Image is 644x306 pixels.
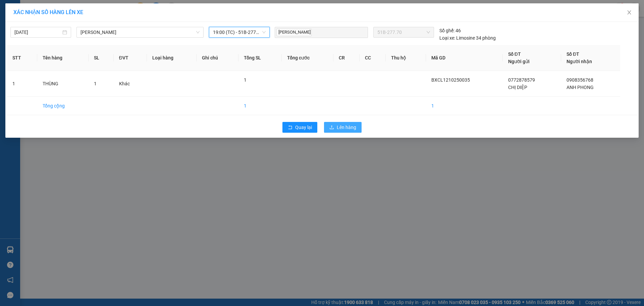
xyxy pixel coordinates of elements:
[282,45,333,71] th: Tổng cước
[114,45,147,71] th: ĐVT
[567,77,593,83] span: 0908356768
[282,122,317,133] button: rollbackQuay lại
[329,125,334,130] span: upload
[426,97,503,115] td: 1
[439,27,454,34] span: Số ghế:
[213,27,266,37] span: 19:00 (TC) - 51B-277.70
[37,45,89,71] th: Tên hàng
[94,81,97,86] span: 1
[7,71,37,97] td: 1
[196,30,200,34] span: down
[439,27,461,34] div: 46
[114,71,147,97] td: Khác
[567,59,592,64] span: Người nhận
[386,45,426,71] th: Thu hộ
[360,45,386,71] th: CC
[431,77,470,83] span: BXCL1210250035
[627,10,632,15] span: close
[567,51,579,57] span: Số ĐT
[276,29,312,36] span: [PERSON_NAME]
[238,97,282,115] td: 1
[567,85,594,90] span: ANH PHONG
[89,45,114,71] th: SL
[7,45,37,71] th: STT
[324,122,362,133] button: uploadLên hàng
[197,45,238,71] th: Ghi chú
[295,124,312,131] span: Quay lại
[426,45,503,71] th: Mã GD
[37,97,89,115] td: Tổng cộng
[508,59,530,64] span: Người gửi
[337,124,356,131] span: Lên hàng
[439,34,455,42] span: Loại xe:
[147,45,197,71] th: Loại hàng
[508,51,521,57] span: Số ĐT
[288,125,292,130] span: rollback
[377,27,430,37] span: 51B-277.70
[439,34,496,42] div: Limosine 34 phòng
[508,85,527,90] span: CHỊ DIỆP
[80,27,200,37] span: Cao Lãnh - Hồ Chí Minh
[333,45,360,71] th: CR
[13,9,83,15] span: XÁC NHẬN SỐ HÀNG LÊN XE
[37,71,89,97] td: THÙNG
[14,29,61,36] input: 12/10/2025
[620,3,639,22] button: Close
[238,45,282,71] th: Tổng SL
[508,77,535,83] span: 0772878579
[244,77,247,83] span: 1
